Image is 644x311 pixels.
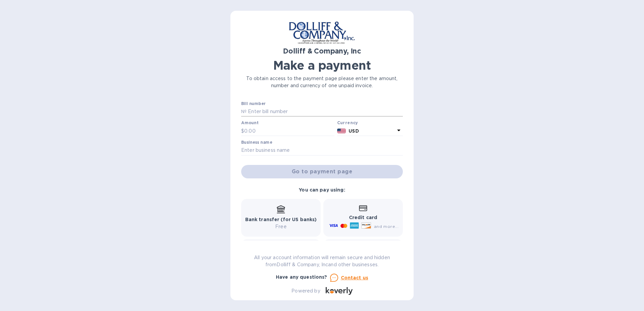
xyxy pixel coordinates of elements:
p: Free [245,223,317,230]
label: Business name [241,140,272,144]
b: Dolliff & Company, Inc [283,47,361,55]
p: № [241,108,247,115]
b: USD [349,128,359,134]
img: USD [337,129,346,133]
label: Amount [241,121,258,125]
p: Powered by [291,287,320,295]
input: Enter bill number [247,107,403,117]
b: Bank transfer (for US banks) [245,217,317,222]
b: You can pay using: [299,187,345,193]
p: $ [241,128,244,135]
p: To obtain access to the payment page please enter the amount, number and currency of one unpaid i... [241,75,403,89]
b: Credit card [349,215,377,220]
b: Currency [337,120,358,125]
b: Have any questions? [276,274,327,280]
input: 0.00 [244,126,334,136]
input: Enter business name [241,145,403,155]
p: All your account information will remain secure and hidden from Dolliff & Company, Inc and other ... [241,254,403,268]
span: and more... [374,224,398,229]
h1: Make a payment [241,58,403,72]
u: Contact us [341,275,368,280]
label: Bill number [241,102,265,106]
